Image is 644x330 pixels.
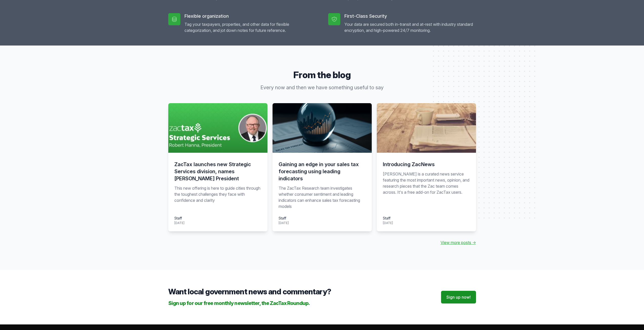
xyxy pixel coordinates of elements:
time: [DATE] [383,221,393,225]
div: Staff [383,215,393,221]
p: Every now and then we have something useful to say [225,84,419,91]
h5: First-Class Security [344,13,476,19]
h3: From the blog [168,70,476,80]
h5: Flexible organization [184,13,316,19]
time: [DATE] [279,221,289,225]
img: consumer-confidence-leading-indicators-retail-sales-tax.png [273,103,372,153]
time: [DATE] [174,221,184,225]
a: View more posts → [441,239,476,246]
h3: Gaining an edge in your sales tax forecasting using leading indicators [279,161,366,182]
p: [PERSON_NAME] is a curated news service featuring the most important news, opinion, and research ... [383,171,470,209]
p: Your data are secured both in-transit and at-rest with industry standard encryption, and high-pow... [344,21,476,33]
a: ZacTax launches new Strategic Services division, names [PERSON_NAME] President This new offering ... [168,103,267,231]
h3: ZacTax launches new Strategic Services division, names [PERSON_NAME] President [174,161,261,182]
div: Staff [174,215,184,221]
a: Sign up now! [441,291,476,303]
span: Want local government news and commentary? [168,287,331,296]
img: hanna-strategic-services.jpg [168,103,267,153]
span: Sign up for our free monthly newsletter, the ZacTax Roundup. [168,300,310,306]
img: zac-news.jpg [377,103,476,153]
h3: Introducing ZacNews [383,161,470,168]
div: Staff [279,215,289,221]
p: The ZacTax Research team investigates whether consumer sentiment and leading indicators can enhan... [279,185,366,209]
a: Gaining an edge in your sales tax forecasting using leading indicators The ZacTax Research team i... [273,103,372,231]
a: Introducing ZacNews [PERSON_NAME] is a curated news service featuring the most important news, op... [377,103,476,231]
p: This new offering is here to guide cities through the toughest challenges they face with confiden... [174,185,261,209]
p: Tag your taxpayers, properties, and other data for flexible categorization, and jot down notes fo... [184,21,316,33]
